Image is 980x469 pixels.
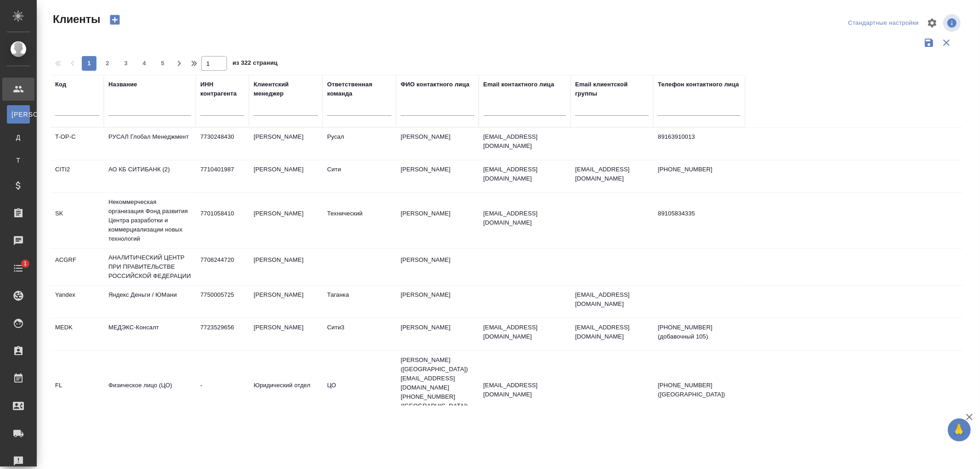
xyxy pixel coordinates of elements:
[323,376,396,408] td: ЦО
[846,16,921,30] div: split button
[323,160,396,192] td: Сити
[11,133,25,142] span: Д
[396,286,479,318] td: [PERSON_NAME]
[196,318,249,350] td: 7723529656
[104,128,196,160] td: РУСАЛ Глобал Менеджмент
[196,251,249,283] td: 7708244720
[51,318,104,350] td: MEDK
[104,286,196,318] td: Яндекс Деньги / ЮМани
[249,204,323,237] td: [PERSON_NAME]
[952,420,967,440] span: 🙏
[200,80,244,98] div: ИНН контрагента
[196,204,249,237] td: 7701058410
[196,128,249,160] td: 7730248430
[100,59,115,68] span: 2
[483,80,554,89] div: Email контактного лица
[396,351,479,434] td: [PERSON_NAME] ([GEOGRAPHIC_DATA]) [EMAIL_ADDRESS][DOMAIN_NAME] [PHONE_NUMBER] ([GEOGRAPHIC_DATA])...
[921,12,943,34] span: Настроить таблицу
[396,251,479,283] td: [PERSON_NAME]
[196,286,249,318] td: 7750005725
[396,318,479,350] td: [PERSON_NAME]
[51,286,104,318] td: Yandex
[7,151,30,170] a: Т
[104,12,126,28] button: Создать
[51,160,104,192] td: CITI2
[51,12,100,27] span: Клиенты
[658,80,739,89] div: Телефон контактного лица
[100,56,115,71] button: 2
[323,318,396,350] td: Сити3
[104,318,196,350] td: МЕДЭКС-Консалт
[658,381,741,399] p: [PHONE_NUMBER] ([GEOGRAPHIC_DATA])
[11,110,25,119] span: [PERSON_NAME]
[2,257,34,280] a: 1
[7,128,30,147] a: Д
[327,80,391,98] div: Ответственная команда
[483,165,566,183] p: [EMAIL_ADDRESS][DOMAIN_NAME]
[51,251,104,283] td: ACGRF
[119,56,133,71] button: 3
[137,59,152,68] span: 4
[938,34,955,51] button: Сбросить фильтры
[249,376,323,408] td: Юридический отдел
[575,80,649,98] div: Email клиентской группы
[249,128,323,160] td: [PERSON_NAME]
[51,376,104,408] td: FL
[323,286,396,318] td: Таганка
[571,160,653,192] td: [EMAIL_ADDRESS][DOMAIN_NAME]
[7,105,30,124] a: [PERSON_NAME]
[658,132,741,141] p: 89163910013
[196,376,249,408] td: -
[104,193,196,248] td: Некоммерческая организация Фонд развития Центра разработки и коммерциализации новых технологий
[104,249,196,285] td: АНАЛИТИЧЕСКИЙ ЦЕНТР ПРИ ПРАВИТЕЛЬСТВЕ РОССИЙСКОЙ ФЕДЕРАЦИИ
[104,376,196,408] td: Физическое лицо (ЦО)
[155,56,170,71] button: 5
[249,160,323,192] td: [PERSON_NAME]
[254,80,318,98] div: Клиентский менеджер
[920,34,938,51] button: Сохранить фильтры
[483,132,566,151] p: [EMAIL_ADDRESS][DOMAIN_NAME]
[51,204,104,237] td: SK
[18,259,32,268] span: 1
[196,160,249,192] td: 7710401987
[571,286,653,318] td: [EMAIL_ADDRESS][DOMAIN_NAME]
[571,318,653,350] td: [EMAIL_ADDRESS][DOMAIN_NAME]
[483,381,566,399] p: [EMAIL_ADDRESS][DOMAIN_NAME]
[658,165,741,174] p: [PHONE_NUMBER]
[323,128,396,160] td: Русал
[658,209,741,218] p: 89105834335
[396,204,479,237] td: [PERSON_NAME]
[108,80,137,89] div: Название
[249,286,323,318] td: [PERSON_NAME]
[483,323,566,341] p: [EMAIL_ADDRESS][DOMAIN_NAME]
[155,59,170,68] span: 5
[104,160,196,192] td: АО КБ СИТИБАНК (2)
[483,209,566,227] p: [EMAIL_ADDRESS][DOMAIN_NAME]
[396,128,479,160] td: [PERSON_NAME]
[249,318,323,350] td: [PERSON_NAME]
[943,14,963,32] span: Посмотреть информацию
[55,80,66,89] div: Код
[137,56,152,71] button: 4
[249,251,323,283] td: [PERSON_NAME]
[232,57,278,71] span: из 322 страниц
[323,204,396,237] td: Технический
[11,156,25,165] span: Т
[658,323,741,341] p: [PHONE_NUMBER] (добавочный 105)
[51,128,104,160] td: T-OP-C
[396,160,479,192] td: [PERSON_NAME]
[119,59,133,68] span: 3
[948,418,971,441] button: 🙏
[401,80,470,89] div: ФИО контактного лица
